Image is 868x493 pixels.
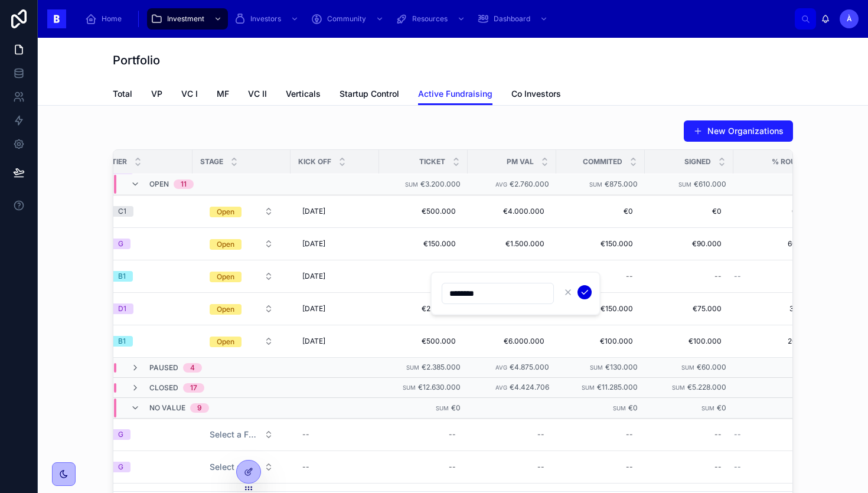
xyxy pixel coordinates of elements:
[652,267,726,286] a: --
[568,239,633,249] span: €150.000
[568,337,633,346] span: €100.000
[102,14,122,24] span: Home
[495,181,507,187] small: Avg
[734,462,815,472] a: --
[298,267,372,286] a: [DATE]
[147,8,228,30] a: Investment
[495,384,507,391] small: Avg
[76,6,795,32] div: scrollable content
[652,202,726,221] a: €0
[298,202,372,221] a: [DATE]
[302,304,325,314] span: [DATE]
[597,383,638,391] span: €11.285.000
[190,363,195,373] div: 4
[714,462,722,472] div: --
[714,430,722,439] div: --
[475,458,549,476] a: --
[734,272,815,281] a: --
[412,14,448,24] span: Resources
[118,239,123,249] div: G
[200,157,223,166] span: Stage
[200,233,283,255] a: Select Button
[298,458,372,476] a: --
[494,14,530,24] span: Dashboard
[672,384,685,391] small: Sum
[657,207,722,216] span: €0
[302,239,325,249] span: [DATE]
[118,271,126,282] div: B1
[217,272,234,282] div: Open
[307,8,390,30] a: Community
[563,458,638,476] a: --
[200,423,283,446] a: Select Button
[475,332,549,351] a: €6.000.000
[717,403,726,412] span: €0
[302,462,309,472] div: --
[181,88,198,100] span: VC I
[474,8,554,30] a: Dashboard
[118,206,126,217] div: C1
[340,88,399,100] span: Startup Control
[583,157,622,166] span: Commited
[248,83,267,107] a: VC II
[511,88,561,100] span: Co Investors
[772,157,807,166] span: % Round
[613,405,626,412] small: Sum
[111,429,185,440] a: G
[626,462,633,472] div: --
[391,207,456,216] span: €500.000
[605,363,638,371] span: €130.000
[405,181,418,187] small: Sum
[386,458,461,476] a: --
[419,157,445,166] span: Ticket
[248,88,267,100] span: VC II
[734,207,815,216] a: 0.00%
[701,405,714,412] small: Sum
[113,88,132,100] span: Total
[200,201,283,222] button: Select Button
[200,266,283,287] button: Select Button
[210,429,259,440] span: Select a Fundraising Stage
[590,364,603,371] small: Sum
[475,425,549,444] a: --
[449,430,456,439] div: --
[495,364,507,371] small: Avg
[537,462,544,472] div: --
[111,206,185,217] a: C1
[734,337,815,346] a: 20.00%
[298,425,372,444] a: --
[652,425,726,444] a: --
[475,267,549,286] a: --
[118,462,123,472] div: G
[200,456,283,478] button: Select Button
[217,88,229,100] span: MF
[149,363,178,373] span: Paused
[386,267,461,286] a: --
[149,383,178,393] span: Closed
[589,181,602,187] small: Sum
[118,336,126,347] div: B1
[302,207,325,216] span: [DATE]
[149,179,169,189] span: Open
[734,239,815,249] span: 60.00%
[734,430,741,439] span: --
[298,157,331,166] span: Kick Off
[302,272,325,281] span: [DATE]
[302,337,325,346] span: [DATE]
[217,304,234,315] div: Open
[149,403,185,413] span: No value
[628,403,638,412] span: €0
[694,179,726,188] span: €610.000
[406,364,419,371] small: Sum
[420,179,461,188] span: €3.200.000
[422,363,461,371] span: €2.385.000
[151,88,162,100] span: VP
[47,9,66,28] img: App logo
[657,304,722,314] span: €75.000
[510,179,549,188] span: €2.760.000
[563,425,638,444] a: --
[386,332,461,351] a: €500.000
[113,52,160,68] h1: Portfolio
[734,304,815,314] a: 37.50%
